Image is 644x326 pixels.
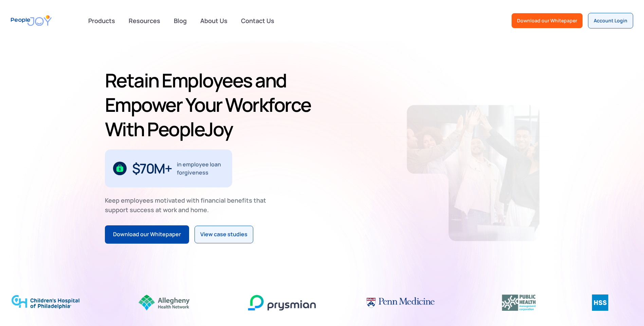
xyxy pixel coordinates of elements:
[113,230,181,239] div: Download our Whitepaper
[237,13,278,28] a: Contact Us
[105,149,232,187] div: 1 / 3
[200,230,247,239] div: View case studies
[196,13,232,28] a: About Us
[170,13,191,28] a: Blog
[517,17,577,24] div: Download our Whitepaper
[195,226,253,243] a: View case studies
[407,105,539,241] img: Retain-Employees-PeopleJoy
[512,13,583,28] a: Download our Whitepaper
[594,17,627,24] div: Account Login
[105,196,272,215] div: Keep employees motivated with financial benefits that support success at work and home.
[105,225,189,244] a: Download our Whitepaper
[105,68,319,141] h1: Retain Employees and Empower Your Workforce With PeopleJoy
[588,13,633,28] a: Account Login
[132,163,172,174] div: $70M+
[84,14,119,27] div: Products
[11,11,52,30] a: home
[125,13,164,28] a: Resources
[177,160,224,177] div: in employee loan forgiveness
